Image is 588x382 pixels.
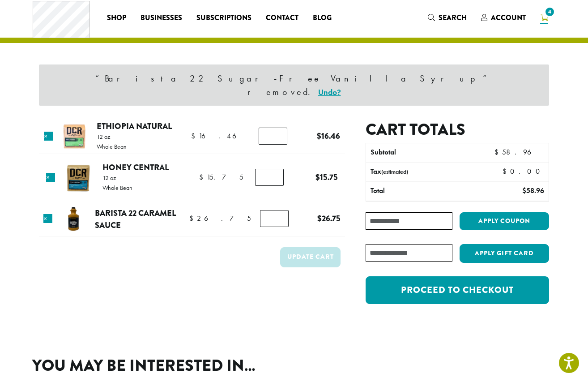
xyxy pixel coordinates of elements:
[46,173,55,182] a: Remove this item
[191,131,199,141] span: $
[313,13,332,24] span: Blog
[97,133,127,140] p: 12 oz
[141,13,182,24] span: Businesses
[317,212,322,224] span: $
[366,276,549,304] a: Proceed to checkout
[522,186,526,195] span: $
[318,87,341,97] a: Undo?
[191,131,249,141] bdi: 16.46
[97,143,127,150] p: Whole Bean
[259,128,287,145] input: Product quantity
[460,244,549,263] button: Apply Gift Card
[44,132,53,141] a: Remove this item
[102,185,132,191] p: Whole Bean
[366,120,549,139] h2: Cart totals
[199,172,207,182] span: $
[439,13,467,23] span: Search
[317,130,340,142] bdi: 16.46
[102,161,169,173] a: Honey Central
[460,212,549,231] button: Apply coupon
[494,147,544,157] bdi: 58.96
[95,207,176,232] a: Barista 22 Caramel Sauce
[39,64,549,106] div: “Barista 22 Sugar-Free Vanilla Syrup” removed.
[189,214,251,223] bdi: 26.75
[494,147,502,157] span: $
[317,130,321,142] span: $
[503,167,544,176] bdi: 0.00
[59,205,88,234] img: Barista 22 Caramel Sauce
[522,186,544,195] bdi: 58.96
[366,143,476,162] th: Subtotal
[199,172,243,182] bdi: 15.75
[315,171,320,183] span: $
[421,10,474,25] a: Search
[100,11,133,25] a: Shop
[107,13,126,24] span: Shop
[260,210,289,227] input: Product quantity
[366,182,476,201] th: Total
[97,120,172,132] a: Ethiopia Natural
[189,214,197,223] span: $
[43,214,52,223] a: Remove this item
[32,356,556,375] h2: You may be interested in…
[315,171,338,183] bdi: 15.75
[366,163,495,181] th: Tax
[544,6,556,18] span: 4
[60,122,89,151] img: Fero Sidama by Dillanos Coffee Roasters
[503,167,510,176] span: $
[196,13,251,24] span: Subscriptions
[102,175,132,181] p: 12 oz
[381,168,408,176] small: (estimated)
[280,247,341,267] button: Update cart
[491,13,526,23] span: Account
[317,212,341,224] bdi: 26.75
[64,163,93,193] img: Honey Central
[255,169,284,186] input: Product quantity
[266,13,298,24] span: Contact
